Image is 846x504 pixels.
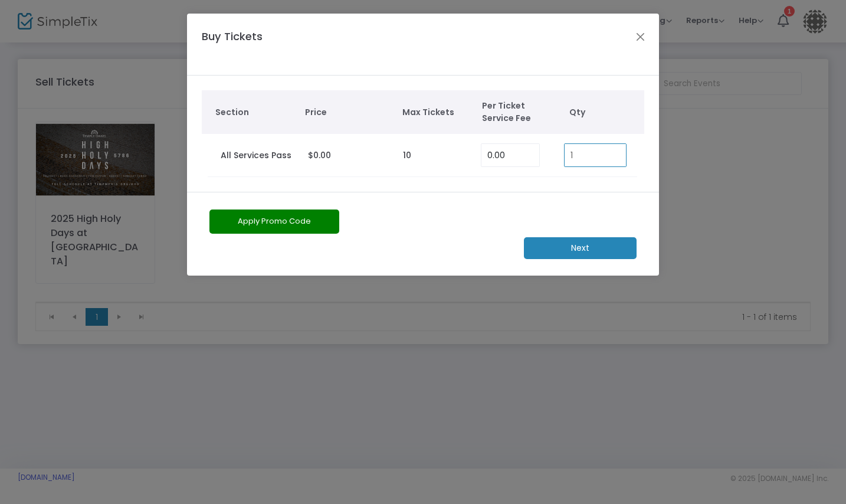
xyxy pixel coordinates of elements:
[569,106,639,119] span: Qty
[524,237,637,259] m-button: Next
[215,106,294,119] span: Section
[209,210,339,234] button: Apply Promo Code
[402,106,470,119] span: Max Tickets
[481,144,539,166] input: Enter Service Fee
[305,106,391,119] span: Price
[196,28,307,61] h4: Buy Tickets
[221,149,291,162] label: All Services Pass
[308,149,331,161] span: $0.00
[565,144,626,166] input: Qty
[633,29,648,44] button: Close
[482,100,550,125] span: Per Ticket Service Fee
[403,149,411,162] label: 10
